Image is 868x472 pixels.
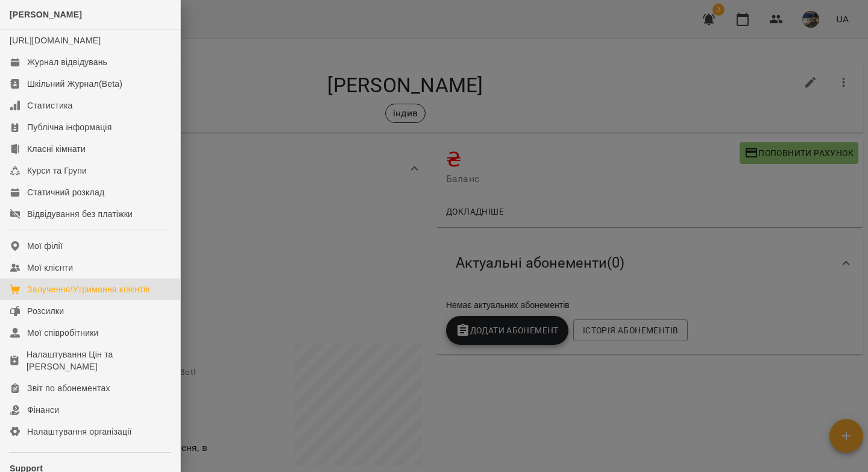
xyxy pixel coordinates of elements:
[27,165,87,177] div: Курси та Групи
[27,348,171,373] div: Налаштування Цін та [PERSON_NAME]
[27,208,133,220] div: Відвідування без платіжки
[27,262,73,274] div: Мої клієнти
[27,99,73,112] div: Статистика
[27,121,112,133] div: Публічна інформація
[27,78,122,90] div: Шкільний Журнал(Beta)
[27,305,64,317] div: Розсилки
[27,327,99,339] div: Мої співробітники
[27,186,104,198] div: Статичний розклад
[27,143,86,155] div: Класні кімнати
[27,240,63,252] div: Мої філії
[27,426,132,438] div: Налаштування організації
[27,404,59,416] div: Фінанси
[10,36,101,45] a: [URL][DOMAIN_NAME]
[27,283,150,295] div: Залучення/Утримання клієнтів
[10,10,82,19] span: [PERSON_NAME]
[27,382,110,394] div: Звіт по абонементах
[27,56,107,68] div: Журнал відвідувань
